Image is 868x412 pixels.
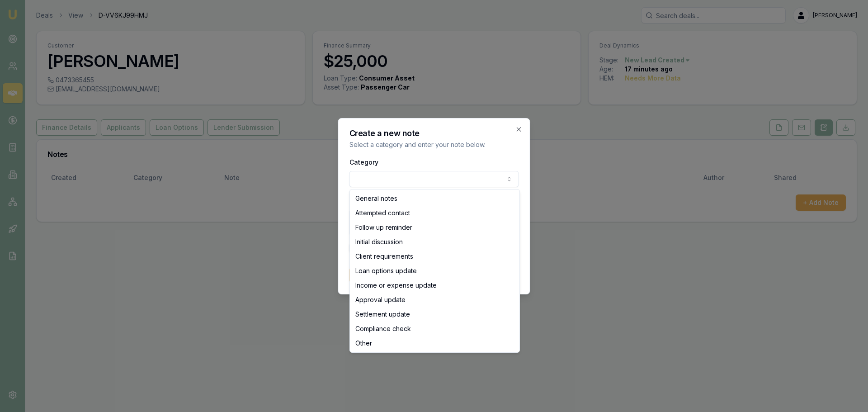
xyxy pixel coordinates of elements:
span: Income or expense update [355,281,437,290]
span: Client requirements [355,252,413,261]
span: Compliance check [355,324,411,333]
span: Loan options update [355,266,417,275]
span: Approval update [355,295,406,304]
span: Follow up reminder [355,223,412,232]
span: Initial discussion [355,237,403,246]
span: Settlement update [355,310,410,319]
span: General notes [355,194,397,203]
span: Other [355,339,372,348]
span: Attempted contact [355,208,410,218]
